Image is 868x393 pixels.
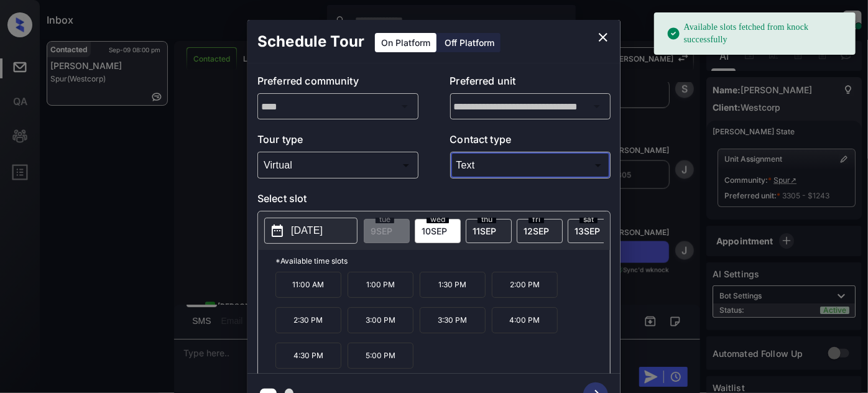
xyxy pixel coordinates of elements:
[453,155,608,175] div: Text
[466,219,512,243] div: date-select
[529,216,544,223] span: fri
[275,250,610,272] p: *Available time slots
[667,16,846,51] div: Available slots fetched from knock successfully
[264,218,358,244] button: [DATE]
[568,219,614,243] div: date-select
[473,226,496,236] span: 11 SEP
[348,307,413,333] p: 3:00 PM
[257,73,418,93] p: Preferred community
[517,219,563,243] div: date-select
[375,33,436,52] div: On Platform
[420,272,486,298] p: 1:30 PM
[427,216,449,223] span: wed
[415,219,461,243] div: date-select
[257,191,611,211] p: Select slot
[438,33,501,52] div: Off Platform
[275,343,341,369] p: 4:30 PM
[450,73,611,93] p: Preferred unit
[247,20,374,63] h2: Schedule Tour
[524,226,549,236] span: 12 SEP
[450,132,611,152] p: Contact type
[492,307,558,333] p: 4:00 PM
[261,155,415,175] div: Virtual
[420,307,486,333] p: 3:30 PM
[422,226,447,236] span: 10 SEP
[275,307,341,333] p: 2:30 PM
[575,226,600,236] span: 13 SEP
[348,272,413,298] p: 1:00 PM
[257,132,418,152] p: Tour type
[291,223,323,238] p: [DATE]
[348,343,413,369] p: 5:00 PM
[478,216,496,223] span: thu
[492,272,558,298] p: 2:00 PM
[591,25,616,50] button: close
[275,272,341,298] p: 11:00 AM
[579,216,598,223] span: sat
